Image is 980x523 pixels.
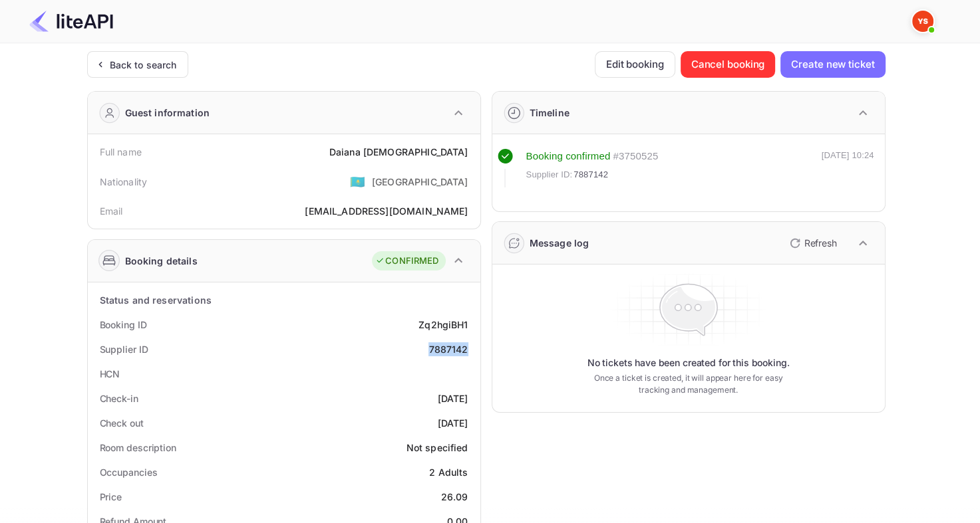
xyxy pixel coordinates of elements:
[100,145,142,159] div: Full name
[110,58,177,72] div: Back to search
[418,318,468,332] div: Zq2hgiBH1
[100,441,176,455] div: Room description
[681,51,776,78] button: Cancel booking
[804,236,837,250] p: Refresh
[100,367,120,381] div: HCN
[100,204,123,218] div: Email
[613,149,658,164] div: # 3750525
[583,372,794,396] p: Once a ticket is created, it will appear here for easy tracking and management.
[100,391,138,405] div: Check-in
[100,342,148,356] div: Supplier ID
[530,106,570,120] div: Timeline
[125,254,198,268] div: Booking details
[125,106,210,120] div: Guest information
[375,255,438,268] div: CONFIRMED
[429,465,468,479] div: 2 Adults
[100,490,122,504] div: Price
[372,175,468,189] div: [GEOGRAPHIC_DATA]
[438,391,468,405] div: [DATE]
[441,490,468,504] div: 26.09
[438,416,468,430] div: [DATE]
[780,51,885,78] button: Create new ticket
[530,236,589,250] div: Message log
[329,145,468,159] div: Daiana [DEMOGRAPHIC_DATA]
[912,11,933,32] img: Yandex Support
[100,318,147,332] div: Booking ID
[573,168,608,181] span: 7887142
[100,175,148,189] div: Nationality
[100,465,158,479] div: Occupancies
[587,356,790,369] p: No tickets have been created for this booking.
[595,51,675,78] button: Edit booking
[100,416,144,430] div: Check out
[822,149,874,187] div: [DATE] 10:24
[526,149,611,164] div: Booking confirmed
[100,293,212,307] div: Status and reservations
[305,204,468,218] div: [EMAIL_ADDRESS][DOMAIN_NAME]
[350,169,365,193] span: United States
[782,233,842,254] button: Refresh
[526,168,573,181] span: Supplier ID:
[428,342,468,356] div: 7887142
[407,441,468,455] div: Not specified
[29,11,113,32] img: LiteAPI Logo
